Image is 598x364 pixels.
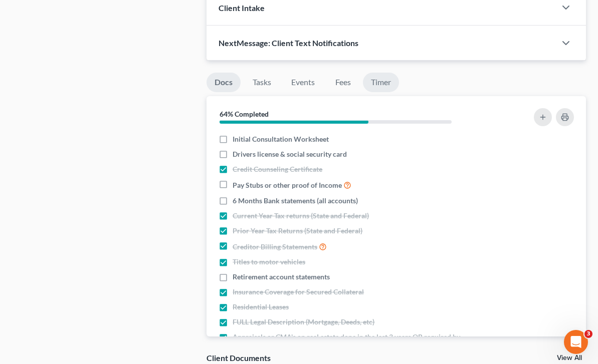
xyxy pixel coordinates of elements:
span: 6 Months Bank statements (all accounts) [233,196,358,206]
strong: 64% Completed [220,110,269,118]
span: 3 [584,330,592,338]
a: Timer [363,73,399,92]
a: Events [283,73,323,92]
span: Client Intake [219,3,265,13]
span: Drivers license & social security card [233,149,347,159]
div: Client Documents [207,352,271,363]
span: Pay Stubs or other proof of Income [233,180,342,190]
a: View All [557,354,582,361]
iframe: Intercom live chat [564,330,588,354]
span: Titles to motor vehicles [233,257,305,267]
span: Appraisals or CMA's on real estate done in the last 3 years OR required by attorney [233,332,482,352]
span: Initial Consultation Worksheet [233,134,329,144]
span: Current Year Tax returns (State and Federal) [233,211,369,221]
span: FULL Legal Description (Mortgage, Deeds, etc) [233,317,374,327]
span: Creditor Billing Statements [233,242,317,252]
a: Fees [327,73,359,92]
span: Residential Leases [233,302,289,312]
a: Docs [207,73,241,92]
span: Retirement account statements [233,272,330,282]
span: Prior Year Tax Returns (State and Federal) [233,226,362,236]
a: Tasks [245,73,279,92]
span: Insurance Coverage for Secured Collateral [233,287,364,297]
span: NextMessage: Client Text Notifications [219,38,358,48]
span: Credit Counseling Certificate [233,164,322,174]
